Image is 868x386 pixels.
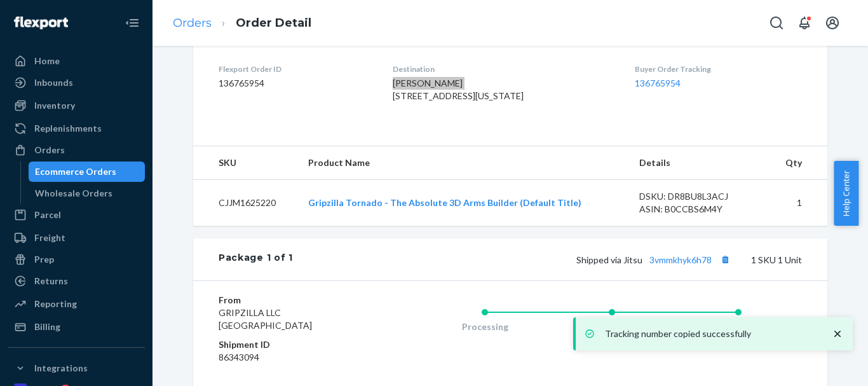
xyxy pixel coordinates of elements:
[34,253,54,266] div: Prep
[635,64,802,74] dt: Buyer Order Tracking
[8,205,145,225] a: Parcel
[193,146,298,180] th: SKU
[639,203,759,216] div: ASIN: B0CCBS6M4Y
[193,180,298,226] td: CJJM1625220
[576,254,733,265] span: Shipped via Jitsu
[393,64,614,74] dt: Destination
[8,95,145,116] a: Inventory
[639,190,759,203] div: DSKU: DR8BU8L3ACJ
[34,362,88,375] div: Integrations
[293,251,802,268] div: 1 SKU 1 Unit
[792,10,817,36] button: Open notifications
[834,161,858,226] button: Help Center
[14,17,68,29] img: Flexport logo
[219,307,312,331] span: GRIPZILLA LLC [GEOGRAPHIC_DATA]
[768,146,827,180] th: Qty
[8,249,145,270] a: Prep
[34,275,68,287] div: Returns
[717,251,733,268] button: Copy tracking number
[764,10,789,36] button: Open Search Box
[8,72,145,93] a: Inbounds
[219,251,293,268] div: Package 1 of 1
[219,294,370,307] dt: From
[8,118,145,139] a: Replenishments
[393,78,524,101] span: [PERSON_NAME] [STREET_ADDRESS][US_STATE]
[8,271,145,291] a: Returns
[34,321,60,333] div: Billing
[8,294,145,314] a: Reporting
[119,10,145,36] button: Close Navigation
[605,327,818,340] p: Tracking number copied successfully
[8,228,145,248] a: Freight
[173,16,212,30] a: Orders
[29,183,146,203] a: Wholesale Orders
[820,10,845,36] button: Open account menu
[629,146,769,180] th: Details
[34,144,65,156] div: Orders
[34,122,102,135] div: Replenishments
[635,78,681,88] a: 136765954
[34,298,77,310] div: Reporting
[8,140,145,160] a: Orders
[768,180,827,226] td: 1
[34,99,75,112] div: Inventory
[35,187,112,200] div: Wholesale Orders
[649,254,712,265] a: 3vmmkhyk6h78
[219,338,370,351] dt: Shipment ID
[163,4,322,42] ol: breadcrumbs
[34,76,73,89] div: Inbounds
[34,231,65,244] div: Freight
[236,16,311,30] a: Order Detail
[308,197,581,208] a: Gripzilla Tornado - The Absolute 3D Arms Builder (Default Title)
[8,317,145,337] a: Billing
[421,321,548,333] div: Processing
[29,162,146,182] a: Ecommerce Orders
[219,77,372,90] dd: 136765954
[548,321,675,333] div: Shipped
[34,55,60,67] div: Home
[831,327,844,340] svg: close toast
[219,64,372,74] dt: Flexport Order ID
[298,146,629,180] th: Product Name
[8,358,145,378] button: Integrations
[8,51,145,71] a: Home
[548,334,675,345] div: 9/16
[219,351,370,364] dd: 86343094
[35,165,116,178] div: Ecommerce Orders
[34,209,61,221] div: Parcel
